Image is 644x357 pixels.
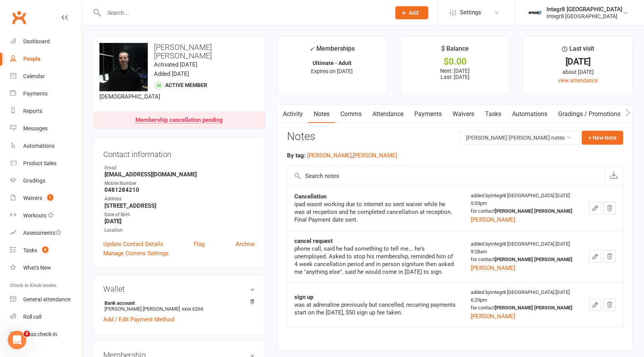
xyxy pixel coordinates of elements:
a: Roll call [10,308,82,326]
a: Class kiosk mode [10,326,82,343]
a: Messages [10,120,82,137]
a: Activity [277,105,308,123]
strong: [STREET_ADDRESS] [104,202,255,209]
strong: By tag: [287,152,306,159]
button: [PERSON_NAME] [353,151,397,160]
div: $0.00 [407,58,503,66]
span: Add [409,10,419,16]
a: General attendance kiosk mode [10,291,82,308]
a: Product Sales [10,155,82,172]
div: Product Sales [23,160,56,166]
a: Attendance [367,105,409,123]
span: [DEMOGRAPHIC_DATA] [99,93,160,100]
h3: Wallet [103,285,255,293]
strong: [PERSON_NAME] [PERSON_NAME] [495,256,572,262]
a: Add / Edit Payment Method [103,315,174,324]
div: for contact [471,256,575,263]
div: Assessments [23,230,61,236]
img: thumb_image1744271085.png [527,5,543,20]
button: [PERSON_NAME] [471,312,515,321]
div: about [DATE] [530,68,626,76]
strong: [DATE] [104,218,255,225]
a: Automations [10,137,82,155]
div: Waivers [23,195,42,201]
h3: [PERSON_NAME] [PERSON_NAME] [99,43,259,60]
a: Update Contact Details [103,239,163,249]
div: Automations [23,143,55,149]
a: Reports [10,102,82,120]
a: Automations [507,105,553,123]
strong: Ultimate - Adult [313,60,352,66]
strong: sign up [294,294,313,301]
a: Tasks [480,105,507,123]
div: Date of Birth [104,211,255,219]
time: Added [DATE] [154,70,189,77]
a: Waivers 1 [10,190,82,207]
div: Dashboard [23,38,50,44]
a: Clubworx [9,8,29,27]
a: Payments [10,85,82,102]
div: Address [104,195,255,203]
div: Calendar [23,73,45,79]
input: Search... [102,7,385,18]
span: Settings [460,4,481,21]
div: Memberships [309,44,355,58]
div: Gradings [23,178,45,184]
input: Search notes [287,167,605,185]
p: Next: [DATE] Last: [DATE] [407,68,503,80]
i: ✓ [309,45,314,53]
strong: cancel request [294,237,333,244]
div: added by Integr8 [GEOGRAPHIC_DATA] [DATE] 6:29pm [471,289,575,321]
a: Comms [335,105,367,123]
span: xxxx 6264 [182,306,203,312]
h3: Notes [287,131,315,145]
h3: Contact information [103,147,255,159]
div: Class check-in [23,331,57,337]
a: Gradings / Promotions [553,105,626,123]
a: view attendance [558,77,598,84]
a: What's New [10,259,82,277]
div: Location [104,227,255,234]
div: Last visit [562,44,594,58]
li: [PERSON_NAME] [PERSON_NAME] [103,299,255,313]
div: Messages [23,125,48,132]
button: + New Note [582,131,623,145]
div: ipad wasnt working due to internet so sent waiver while he was at recpetion and he completed canc... [294,200,457,224]
a: Archive [236,239,255,249]
div: [DATE] [530,58,626,66]
a: Notes [308,105,335,123]
div: Roll call [23,314,41,320]
div: Email [104,164,255,172]
time: Activated [DATE] [154,61,197,68]
div: General attendance [23,296,70,302]
div: Integr8 [GEOGRAPHIC_DATA] [547,13,622,20]
div: Reports [23,108,42,114]
div: for contact [471,207,575,215]
span: 1 [47,194,53,201]
a: Calendar [10,68,82,85]
span: , [352,152,353,159]
div: Mobile Number [104,180,255,187]
strong: [PERSON_NAME] [PERSON_NAME] [495,305,572,311]
a: Gradings [10,172,82,190]
div: added by Integr8 [GEOGRAPHIC_DATA] [DATE] 5:33pm [471,192,575,224]
button: [PERSON_NAME] [PERSON_NAME] notes [460,131,580,145]
span: Expires on [DATE] [311,68,353,74]
button: [PERSON_NAME] [307,151,352,160]
a: People [10,50,82,68]
div: Integr8 [GEOGRAPHIC_DATA] [547,6,622,13]
strong: Bank account [104,300,251,306]
button: [PERSON_NAME] [471,215,515,224]
div: Tasks [23,247,37,253]
a: Assessments [10,224,82,242]
strong: Cancellation [294,193,326,200]
a: Manage Comms Settings [103,249,169,258]
div: Payments [23,91,48,97]
img: image1746085003.png [99,43,148,91]
strong: [EMAIL_ADDRESS][DOMAIN_NAME] [104,171,255,178]
a: Waivers [447,105,480,123]
span: 8 [42,246,48,253]
div: Membership cancellation pending [135,117,223,123]
iframe: Intercom live chat [8,331,26,349]
a: Tasks 8 [10,242,82,259]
